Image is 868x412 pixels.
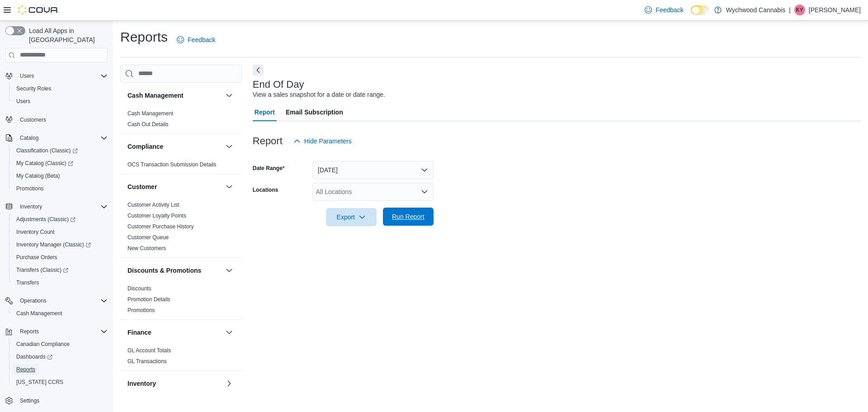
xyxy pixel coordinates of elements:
a: Promotions [127,307,155,313]
span: Users [20,72,34,80]
a: Inventory Count [13,227,58,237]
h1: Reports [120,28,168,46]
button: Cash Management [127,91,222,100]
button: Canadian Compliance [9,338,111,350]
p: [PERSON_NAME] [809,5,861,15]
a: Cash Management [127,110,173,117]
button: Customer [127,182,222,191]
button: [US_STATE] CCRS [9,376,111,388]
span: Reports [16,326,108,337]
a: My Catalog (Beta) [13,170,64,181]
a: Inventory Manager (Classic) [13,239,94,250]
span: Cash Management [13,308,108,319]
button: Inventory [16,201,46,212]
button: Catalog [2,132,111,144]
h3: Cash Management [127,91,184,100]
div: Finance [120,345,242,370]
a: My Catalog (Classic) [9,157,111,170]
span: KY [796,5,803,15]
span: Transfers (Classic) [13,265,108,275]
button: Inventory [224,378,235,389]
button: Finance [127,328,222,337]
span: Customers [16,114,108,125]
span: Cash Management [127,110,173,117]
span: [US_STATE] CCRS [16,379,63,386]
button: Reports [2,325,111,338]
span: My Catalog (Beta) [16,172,60,180]
span: Dashboards [13,351,108,362]
span: Operations [20,297,47,304]
a: Transfers (Classic) [13,265,72,275]
span: Classification (Classic) [13,145,108,156]
h3: Report [253,136,283,147]
a: Transfers [13,277,42,288]
a: Purchase Orders [13,252,61,263]
p: Wychwood Cannabis [726,5,785,15]
a: Customer Loyalty Points [127,213,186,219]
img: Cova [18,5,59,14]
a: Cash Out Details [127,121,169,128]
span: Inventory [16,201,108,212]
span: GL Transactions [127,358,167,365]
button: Finance [224,327,235,338]
a: My Catalog (Classic) [13,158,77,169]
a: Inventory Manager (Classic) [9,238,111,251]
span: Users [16,71,108,81]
a: Feedback [173,31,219,49]
button: Transfers [9,276,111,289]
span: Reports [16,366,35,373]
button: My Catalog (Beta) [9,170,111,182]
div: Kristina Yin [794,5,805,15]
a: Reports [13,364,39,375]
span: Inventory Count [16,228,55,236]
span: Adjustments (Classic) [16,216,75,223]
span: Security Roles [13,83,108,94]
span: Load All Apps in [GEOGRAPHIC_DATA] [25,26,108,44]
span: My Catalog (Classic) [13,158,108,169]
span: Operations [16,295,108,306]
h3: Finance [127,328,151,337]
div: View a sales snapshot for a date or date range. [253,90,385,99]
span: Customer Queue [127,234,169,241]
a: OCS Transaction Submission Details [127,161,217,168]
a: [US_STATE] CCRS [13,377,67,388]
span: Adjustments (Classic) [13,214,108,225]
a: Transfers (Classic) [9,264,111,276]
a: Settings [16,395,43,406]
button: Customer [224,181,235,192]
span: Inventory Manager (Classic) [13,239,108,250]
button: [DATE] [312,161,434,179]
a: Promotions [13,183,47,194]
a: Users [13,96,34,107]
span: Customer Activity List [127,201,179,208]
span: Transfers [16,279,39,286]
button: Compliance [224,141,235,152]
span: Canadian Compliance [13,339,108,350]
span: Email Subscription [286,103,343,121]
button: Export [326,208,377,226]
button: Compliance [127,142,222,151]
span: Users [13,96,108,107]
span: Catalog [16,133,108,143]
p: | [789,5,791,15]
span: Settings [20,397,39,404]
button: Inventory Count [9,226,111,238]
span: Export [331,208,371,226]
span: Transfers (Classic) [16,266,68,274]
a: Classification (Classic) [13,145,81,156]
span: Users [16,98,30,105]
a: GL Transactions [127,358,167,365]
button: Hide Parameters [290,132,355,150]
span: Dashboards [16,353,52,360]
span: Security Roles [16,85,51,92]
a: Cash Management [13,308,66,319]
button: Promotions [9,182,111,195]
button: Open list of options [421,188,428,195]
span: Transfers [13,277,108,288]
a: GL Account Totals [127,347,171,354]
div: Compliance [120,159,242,174]
span: Feedback [656,5,683,14]
span: Promotions [16,185,44,192]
